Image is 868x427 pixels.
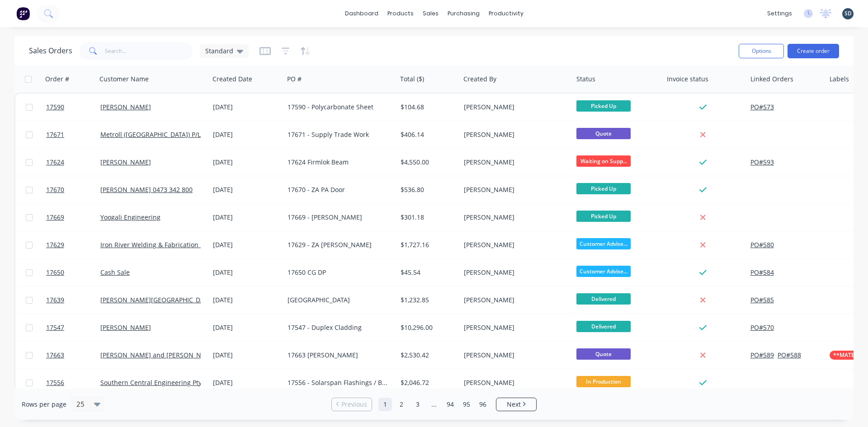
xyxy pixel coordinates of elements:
[401,240,454,249] div: $1,727.16
[100,378,213,387] a: Southern Central Engineering Pty Ltd
[576,183,631,194] span: Picked Up
[46,296,64,305] span: 17639
[378,398,392,411] a: Page 1 is your current page
[213,351,280,360] div: [DATE]
[46,342,100,369] a: 17663
[401,103,454,112] div: $104.68
[750,323,774,332] button: PO#570
[213,158,280,167] div: [DATE]
[100,323,151,332] a: [PERSON_NAME]
[401,213,454,222] div: $301.18
[576,211,631,222] span: Picked Up
[22,400,66,409] span: Rows per page
[213,323,280,332] div: [DATE]
[100,240,221,249] a: Iron River Welding & Fabrication Pty Ltd
[750,75,793,84] div: Linked Orders
[46,94,100,121] a: 17590
[463,75,496,84] div: Created By
[46,259,100,286] a: 17650
[418,7,443,20] div: sales
[464,213,564,222] div: [PERSON_NAME]
[464,351,564,360] div: [PERSON_NAME]
[46,268,64,277] span: 17650
[213,296,280,305] div: [DATE]
[213,185,280,194] div: [DATE]
[401,378,454,387] div: $2,046.72
[576,128,631,139] span: Quote
[763,7,797,20] div: settings
[288,185,388,194] div: 17670 - ZA PA Door
[46,314,100,341] a: 17547
[213,378,280,387] div: [DATE]
[100,351,217,359] a: [PERSON_NAME] and [PERSON_NAME]
[213,268,280,277] div: [DATE]
[46,213,64,222] span: 17669
[401,130,454,139] div: $406.14
[16,7,30,20] img: Factory
[844,9,852,18] span: SD
[464,158,564,167] div: [PERSON_NAME]
[46,323,64,332] span: 17547
[288,323,388,332] div: 17547 - Duplex Cladding
[46,204,100,231] a: 17669
[576,321,631,332] span: Delivered
[750,296,774,305] button: PO#585
[340,7,383,20] a: dashboard
[213,130,280,139] div: [DATE]
[401,185,454,194] div: $536.80
[401,296,454,305] div: $1,232.85
[46,149,100,176] a: 17624
[401,351,454,360] div: $2,530.42
[496,400,536,409] a: Next page
[576,293,631,305] span: Delivered
[427,398,441,411] a: Jump forward
[464,185,564,194] div: [PERSON_NAME]
[212,75,252,84] div: Created Date
[46,158,64,167] span: 17624
[213,103,280,112] div: [DATE]
[667,75,708,84] div: Invoice status
[100,185,193,194] a: [PERSON_NAME] 0473 342 800
[328,398,540,411] ul: Pagination
[288,268,388,277] div: 17650 CG DP
[46,130,64,139] span: 17671
[288,130,388,139] div: 17671 - Supply Trade Work
[576,155,631,167] span: Waiting on Supp...
[46,351,64,360] span: 17663
[464,296,564,305] div: [PERSON_NAME]
[46,378,64,387] span: 17556
[750,103,774,112] button: PO#573
[46,286,100,314] a: 17639
[46,231,100,258] a: 17629
[100,103,151,111] a: [PERSON_NAME]
[45,75,69,84] div: Order #
[288,103,388,112] div: 17590 - Polycarbonate Sheet
[576,100,631,112] span: Picked Up
[830,75,849,84] div: Labels
[476,398,490,411] a: Page 96
[29,47,72,55] h1: Sales Orders
[464,240,564,249] div: [PERSON_NAME]
[400,75,424,84] div: Total ($)
[288,378,388,387] div: 17556 - Solarspan Flashings / Boots
[750,158,774,167] button: PO#593
[288,158,388,167] div: 17624 Firmlok Beam
[576,266,631,277] span: Customer Advise...
[460,398,473,411] a: Page 95
[401,158,454,167] div: $4,550.00
[443,7,484,20] div: purchasing
[288,351,388,360] div: 17663 [PERSON_NAME]
[99,75,149,84] div: Customer Name
[778,351,801,360] button: PO#588
[46,369,100,396] a: 17556
[443,398,457,411] a: Page 94
[332,400,372,409] a: Previous page
[46,176,100,203] a: 17670
[213,240,280,249] div: [DATE]
[464,378,564,387] div: [PERSON_NAME]
[576,348,631,360] span: Quote
[401,268,454,277] div: $45.54
[750,351,774,360] button: PO#589
[100,130,201,139] a: Metroll ([GEOGRAPHIC_DATA]) P/L
[383,7,418,20] div: products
